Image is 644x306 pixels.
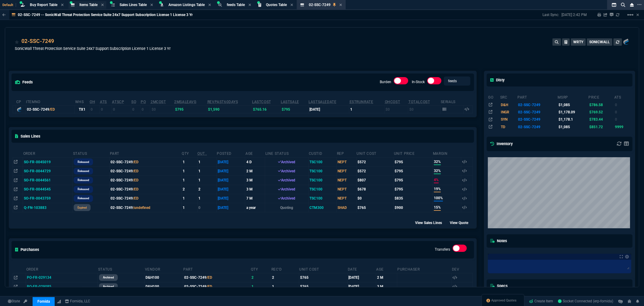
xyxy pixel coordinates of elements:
[280,106,308,113] td: $795
[394,185,433,194] td: $795
[181,176,197,185] td: 1
[61,3,64,8] nx-icon: Close Tab
[394,77,408,87] div: Burden
[133,160,139,164] span: /ED
[110,176,181,185] td: 02-SSC-7249
[75,97,89,106] th: WHS
[492,298,517,303] span: Approved Quotes
[145,265,183,273] th: Vendor
[131,100,136,104] abbr: Total units on open Sales Orders
[357,168,392,174] div: $572
[349,106,385,113] td: 1
[98,265,145,273] th: Status
[408,106,441,113] td: $0
[517,93,558,101] th: part
[619,1,628,8] nx-icon: Search
[101,3,104,8] nx-icon: Close Tab
[110,158,181,167] td: 02-SSC-7249
[266,159,307,165] div: Archived
[181,158,197,167] td: 1
[527,297,556,306] a: Create Item
[252,106,280,113] td: $765.16
[110,167,181,176] td: 02-SSC-7249
[6,299,22,304] a: Global State
[14,206,18,210] nx-icon: Open In Opposite Panel
[557,123,588,131] td: $1,085
[385,106,408,113] td: $0
[248,3,251,8] nx-icon: Close Tab
[14,178,18,182] nx-icon: Open In Opposite Panel
[299,282,347,291] td: $765
[14,285,18,289] nx-icon: Open In Opposite Panel
[18,12,193,17] p: 02-SSC-7249 -- SonicWall Threat Protection Service Suite 24x7 Support Subscription License 1 Lice...
[21,37,54,45] a: 02-SSC-7249
[245,203,265,212] td: a year
[557,93,588,101] th: msrp
[357,205,392,210] div: $765
[433,149,461,158] th: Margin
[543,12,562,17] p: Last Sync:
[517,116,558,123] td: 02-SSC-7249
[588,123,614,131] td: $851.72
[23,203,73,212] td: Q-FN-103883
[309,158,337,167] td: TSC100
[174,106,207,113] td: $795
[110,194,181,203] td: 02-SSC-7249
[27,284,97,289] nx-fornida-value: PO-FR-029085
[558,299,614,304] a: vB4ruH8cAD9TAs6gAAHY
[14,160,18,164] nx-icon: Open In Opposite Panel
[181,194,197,203] td: 1
[271,265,299,273] th: Rec'd
[627,11,634,18] mat-icon: Example home icon
[309,185,337,194] td: TSC100
[23,176,73,185] td: SO-FR-0044561
[168,3,205,7] span: Amazon Listings Table
[78,187,89,192] p: Released
[208,3,211,8] nx-icon: Close Tab
[15,37,19,46] div: Add to Watchlist
[309,176,337,185] td: TSC100
[183,265,251,273] th: Part
[78,196,89,201] p: Released
[357,159,392,165] div: $572
[181,185,197,194] td: 2
[299,273,347,282] td: $765
[23,149,73,158] th: Order
[588,93,614,101] th: price
[385,100,400,104] abbr: Avg Cost of Inventory on-hand
[245,185,265,194] td: 3 M
[309,203,337,212] td: CTM300
[434,205,441,211] span: 15%
[207,106,252,113] td: $1,590
[216,176,245,185] td: [DATE]
[350,100,373,104] abbr: Total sales within a 30 day window based on last time there was inventory
[252,100,271,104] abbr: The last purchase cost from PO Order
[614,123,631,131] td: 9999
[614,116,631,123] td: 0
[434,186,441,192] span: 19%
[299,265,347,273] th: Unit Cost
[150,106,174,113] td: $0
[488,123,631,131] tr: SonicWall Threat Protection Service Suite
[78,178,89,183] p: Released
[488,109,631,116] tr: THREAT PROTECTIONTZ270W 3YR
[490,283,508,289] h5: Specs
[100,100,107,104] abbr: Total units in inventory => minus on SO => plus on PO
[266,196,307,201] div: Archived
[2,13,6,17] nx-icon: Back to Table
[271,273,299,282] td: 2
[348,273,376,282] td: [DATE]
[22,299,29,304] a: API TOKEN
[588,109,614,116] td: $769.52
[27,275,97,280] nx-fornida-value: PO-FR-029134
[110,149,181,158] th: Part
[27,275,51,280] span: PO-FR-029134
[636,12,639,17] a: Hide Workbench
[14,275,18,280] nx-icon: Open In Opposite Panel
[141,100,146,104] abbr: Total units on open Purchase Orders
[500,123,517,131] td: TD
[14,187,18,191] nx-icon: Open In Opposite Panel
[500,109,517,116] td: INGR
[15,46,171,51] p: SonicWall Threat Protection Service Suite 24x7 Support Subscription License 1 License 3 Yr
[394,194,433,203] td: $835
